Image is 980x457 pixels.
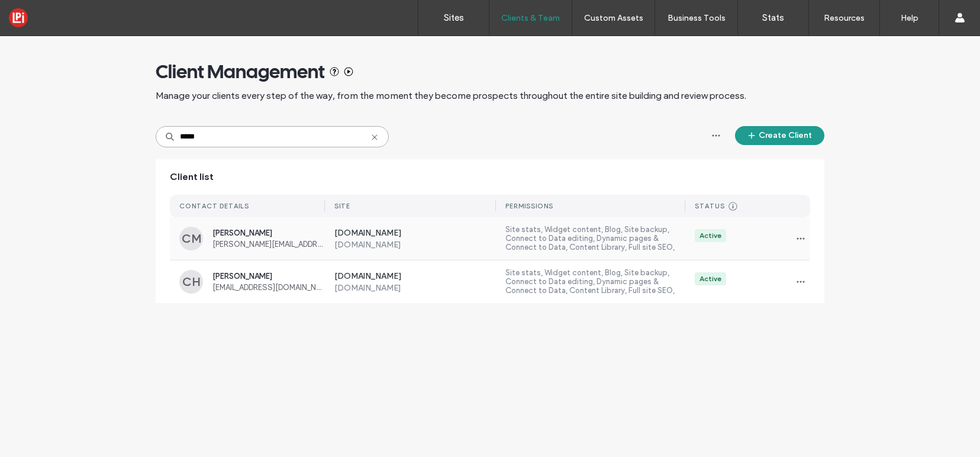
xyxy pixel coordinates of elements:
label: Help [901,13,918,23]
div: Active [699,273,721,284]
span: Help [27,8,51,19]
button: Create Client [735,126,824,145]
label: Business Tools [668,13,726,23]
label: Sites [444,12,464,23]
span: Manage your clients every step of the way, from the moment they become prospects throughout the e... [156,89,746,102]
label: [DOMAIN_NAME] [334,283,497,293]
label: Site stats, Widget content, Blog, Site backup, Connect to Data editing, Dynamic pages & Connect t... [505,268,685,295]
div: CH [179,270,203,294]
label: Clients & Team [501,13,560,23]
div: PERMISSIONS [505,202,553,210]
span: Client Management [156,60,325,83]
label: [DOMAIN_NAME] [334,271,497,283]
div: CM [179,227,203,250]
span: [PERSON_NAME][EMAIL_ADDRESS][DOMAIN_NAME] [212,240,325,249]
label: [DOMAIN_NAME] [334,240,497,250]
span: [PERSON_NAME] [212,272,325,281]
label: Custom Assets [584,13,643,23]
div: STATUS [695,202,725,210]
div: SITE [334,202,350,210]
label: [DOMAIN_NAME] [334,228,497,240]
div: CONTACT DETAILS [179,202,249,210]
span: [EMAIL_ADDRESS][DOMAIN_NAME] [212,283,325,292]
label: Resources [824,13,865,23]
a: CH[PERSON_NAME][EMAIL_ADDRESS][DOMAIN_NAME][DOMAIN_NAME][DOMAIN_NAME]Site stats, Widget content, ... [170,260,810,303]
div: Active [699,230,721,241]
span: [PERSON_NAME] [212,228,325,237]
label: Stats [762,12,784,23]
span: Client list [170,170,214,184]
label: Site stats, Widget content, Blog, Site backup, Connect to Data editing, Dynamic pages & Connect t... [505,225,685,252]
a: CM[PERSON_NAME][PERSON_NAME][EMAIL_ADDRESS][DOMAIN_NAME][DOMAIN_NAME][DOMAIN_NAME]Site stats, Wid... [170,217,810,260]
